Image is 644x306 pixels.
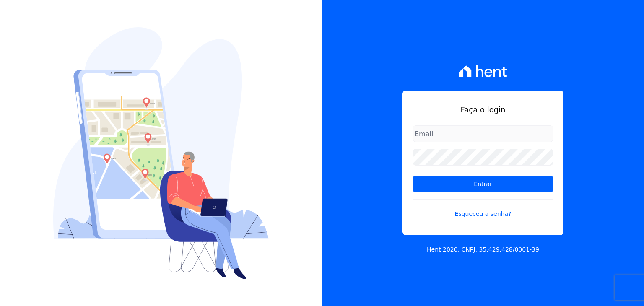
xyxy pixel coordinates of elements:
[53,27,269,279] img: Login
[413,104,553,115] h1: Faça o login
[427,245,539,254] p: Hent 2020. CNPJ: 35.429.428/0001-39
[413,199,553,218] a: Esqueceu a senha?
[413,125,553,142] input: Email
[413,176,553,192] input: Entrar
